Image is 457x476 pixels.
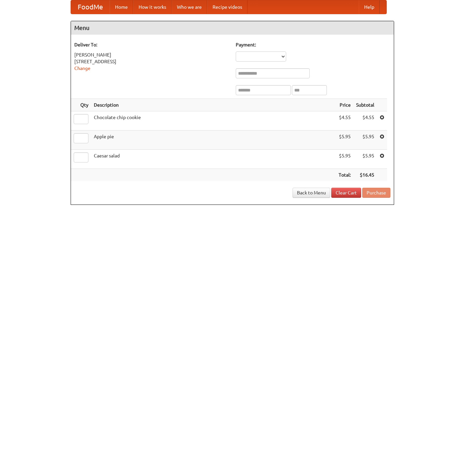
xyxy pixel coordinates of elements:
[236,41,390,48] h5: Payment:
[336,99,353,111] th: Price
[74,66,90,71] a: Change
[336,131,353,150] td: $5.95
[91,99,336,111] th: Description
[353,131,377,150] td: $5.95
[71,21,394,35] h4: Menu
[74,58,229,65] div: [STREET_ADDRESS]
[133,0,172,14] a: How it works
[353,111,377,131] td: $4.55
[336,169,353,181] th: Total:
[207,0,247,14] a: Recipe videos
[91,150,336,169] td: Caesar salad
[336,111,353,131] td: $4.55
[110,0,133,14] a: Home
[172,0,207,14] a: Who we are
[336,150,353,169] td: $5.95
[91,131,336,150] td: Apple pie
[353,150,377,169] td: $5.95
[353,169,377,181] th: $16.45
[359,0,380,14] a: Help
[71,99,91,111] th: Qty
[74,41,229,48] h5: Deliver To:
[74,51,229,58] div: [PERSON_NAME]
[71,0,110,14] a: FoodMe
[362,188,390,198] button: Purchase
[293,188,330,198] a: Back to Menu
[331,188,361,198] a: Clear Cart
[353,99,377,111] th: Subtotal
[91,111,336,131] td: Chocolate chip cookie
